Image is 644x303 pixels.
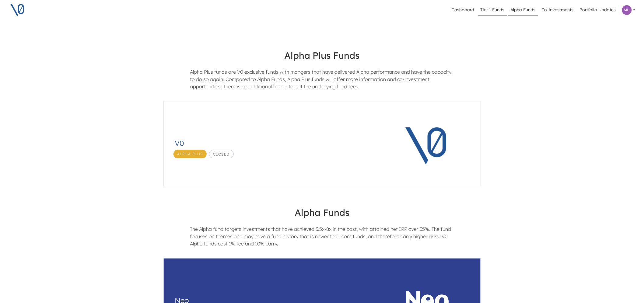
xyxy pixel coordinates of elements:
a: Tier 1 Funds [478,4,507,16]
a: Co-investments [539,4,576,16]
h4: Alpha Funds [158,202,486,223]
a: Portfolio Updates [577,4,618,16]
span: Alpha Plus [173,150,207,158]
a: Alpha Funds [508,4,538,16]
img: V0 logo [10,2,25,18]
img: Profile [622,5,632,15]
div: Alpha Plus funds are V0 exclusive funds with mangers that have delivered Alpha performance and ha... [186,68,459,95]
img: V0 [390,106,466,182]
div: The Alpha fund targets investments that have achieved 3.5x-8x in the past, with attained net IRR ... [186,225,459,252]
a: V0Alpha PlusClosedV0 [162,100,482,188]
span: Closed [209,150,234,158]
a: Dashboard [449,4,477,16]
h4: Alpha Plus Funds [158,45,486,66]
h3: V0 [175,139,370,148]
